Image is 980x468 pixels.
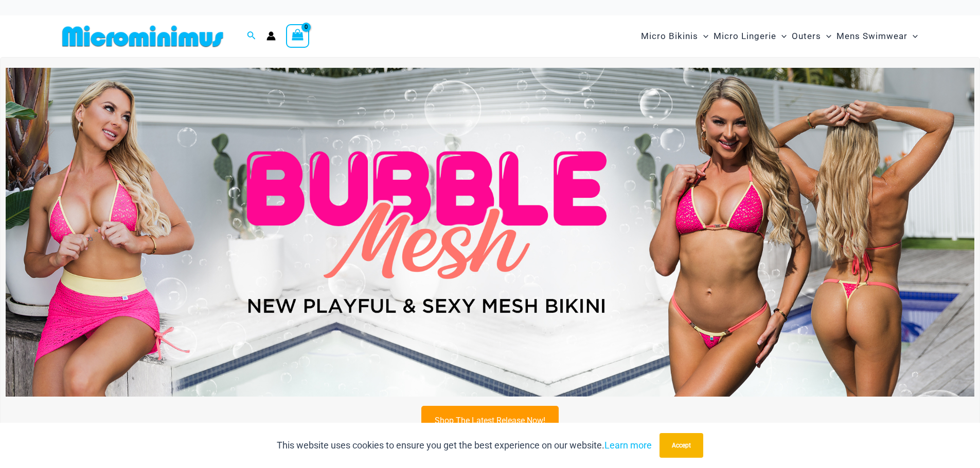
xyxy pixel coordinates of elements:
a: Search icon link [247,30,256,43]
button: Accept [660,433,703,458]
span: Menu Toggle [821,23,831,49]
span: Outers [792,23,821,49]
span: Mens Swimwear [836,23,907,49]
span: Menu Toggle [907,23,918,49]
a: Shop The Latest Release Now! [421,406,559,435]
span: Menu Toggle [698,23,708,49]
a: OutersMenu ToggleMenu Toggle [789,21,834,52]
img: Bubble Mesh Highlight Pink [6,68,974,397]
a: Learn more [604,440,652,451]
span: Micro Lingerie [714,23,776,49]
span: Menu Toggle [776,23,787,49]
nav: Site Navigation [637,19,922,53]
a: Micro BikinisMenu ToggleMenu Toggle [638,21,711,52]
p: This website uses cookies to ensure you get the best experience on our website. [277,438,652,453]
a: Mens SwimwearMenu ToggleMenu Toggle [834,21,920,52]
a: Micro LingerieMenu ToggleMenu Toggle [711,21,789,52]
a: Account icon link [266,31,276,41]
a: View Shopping Cart, empty [286,24,310,48]
span: Micro Bikinis [641,23,698,49]
img: MM SHOP LOGO FLAT [58,25,227,48]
